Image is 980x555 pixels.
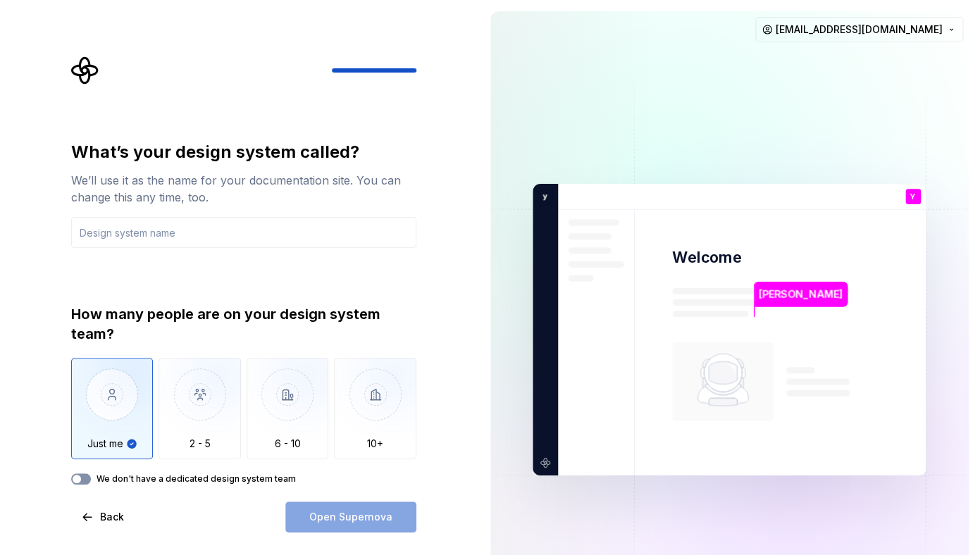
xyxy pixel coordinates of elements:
input: Design system name [71,217,416,248]
p: [PERSON_NAME] [759,287,843,302]
p: Welcome [672,247,741,268]
label: We don't have a dedicated design system team [97,473,296,485]
div: How many people are on your design system team? [71,304,416,344]
div: We’ll use it as the name for your documentation site. You can change this any time, too. [71,172,416,206]
span: [EMAIL_ADDRESS][DOMAIN_NAME] [776,23,943,37]
button: Back [71,501,136,532]
span: Back [100,510,124,524]
p: y [538,190,547,203]
button: [EMAIL_ADDRESS][DOMAIN_NAME] [755,17,963,42]
div: What’s your design system called? [71,141,416,163]
p: Y [910,193,916,201]
svg: Supernova Logo [71,56,99,85]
